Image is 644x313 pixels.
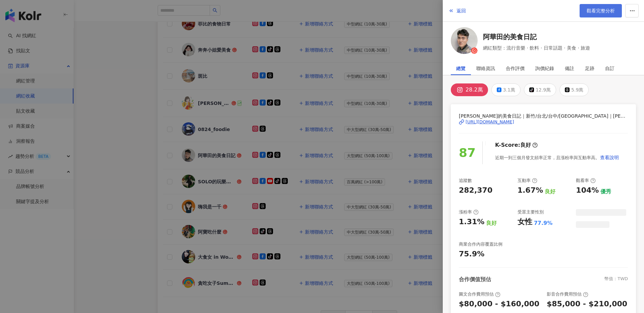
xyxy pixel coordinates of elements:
div: 1.31% [459,217,484,227]
div: 足跡 [585,62,594,75]
div: 良好 [486,220,497,227]
div: 77.9% [534,220,553,227]
div: 受眾主要性別 [518,209,544,215]
div: 影音合作費用預估 [547,291,588,297]
div: 282,370 [459,185,492,196]
div: 良好 [520,141,531,149]
img: KOL Avatar [451,27,478,54]
div: K-Score : [495,141,538,149]
div: 總覽 [456,62,466,75]
div: 自訂 [605,62,614,75]
a: [URL][DOMAIN_NAME] [459,119,628,125]
div: 互動率 [518,178,537,184]
div: 漲粉率 [459,209,479,215]
a: KOL Avatar [451,27,478,56]
div: 104% [576,185,599,196]
div: 12.9萬 [536,85,551,95]
span: [PERSON_NAME]的美食日記｜新竹/台北/台中/[GEOGRAPHIC_DATA]｜[PERSON_NAME] | ovaltine_fooddiary [459,112,628,120]
div: 觀看率 [576,178,596,184]
div: 詢價紀錄 [535,62,554,75]
button: 12.9萬 [524,83,556,96]
div: 幣值：TWD [604,276,628,283]
div: 合作評價 [506,62,525,75]
div: 聯絡資訊 [476,62,495,75]
a: 觀看完整分析 [580,4,622,17]
a: 阿華田的美食日記 [483,32,590,42]
div: $80,000 - $160,000 [459,299,539,309]
div: 優秀 [600,188,611,195]
button: 返回 [448,4,466,17]
span: 觀看完整分析 [587,8,615,13]
span: 返回 [457,8,466,13]
button: 3.1萬 [491,83,521,96]
div: 87 [459,143,476,163]
button: 查看說明 [600,151,619,164]
div: 備註 [565,62,574,75]
div: 商業合作內容覆蓋比例 [459,241,502,247]
span: 網紅類型：流行音樂 · 飲料 · 日常話題 · 美食 · 旅遊 [483,44,590,52]
div: 1.67% [518,185,543,196]
span: 查看說明 [600,155,619,160]
div: 75.9% [459,249,484,259]
button: 28.2萬 [451,83,488,96]
div: 良好 [545,188,555,195]
div: 合作價值預估 [459,276,491,283]
div: 3.1萬 [503,85,515,95]
div: 圖文合作費用預估 [459,291,500,297]
button: 5.9萬 [559,83,589,96]
div: [URL][DOMAIN_NAME] [466,119,514,125]
div: 28.2萬 [466,85,483,95]
div: 追蹤數 [459,178,472,184]
div: 女性 [518,217,532,227]
div: 近期一到三個月發文頻率正常，且漲粉率與互動率高。 [495,151,619,164]
div: $85,000 - $210,000 [547,299,627,309]
div: 5.9萬 [571,85,583,95]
